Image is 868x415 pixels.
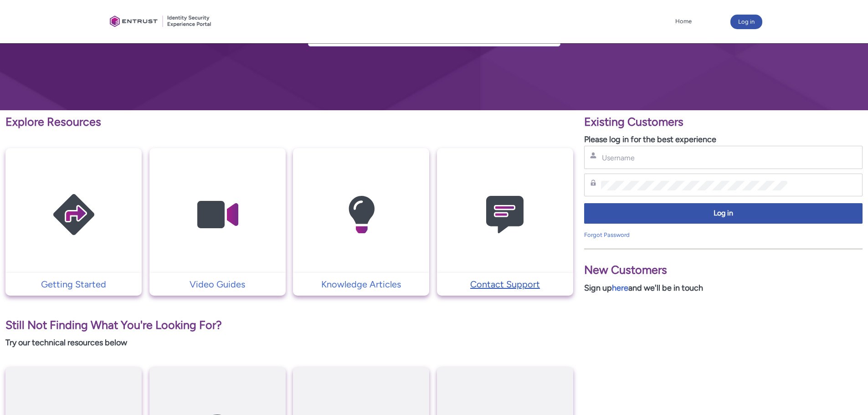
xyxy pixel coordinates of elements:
p: Sign up and we'll be in touch [584,282,863,294]
a: Video Guides [149,277,286,291]
a: Home [673,15,694,28]
a: Getting Started [5,277,142,291]
a: here [612,283,628,293]
img: Contact Support [462,166,548,264]
img: Knowledge Articles [318,166,405,264]
a: Knowledge Articles [293,277,429,291]
button: Log in [584,203,863,224]
p: Getting Started [10,277,137,291]
p: Still Not Finding What You're Looking For? [5,317,573,334]
p: Video Guides [154,277,281,291]
span: Log in [590,208,857,219]
p: Contact Support [442,277,569,291]
a: Contact Support [437,277,573,291]
a: Forgot Password [584,231,630,238]
p: Existing Customers [584,113,863,131]
img: Video Guides [174,166,261,264]
p: Try our technical resources below [5,337,573,349]
iframe: Qualified Messenger [706,204,868,415]
p: New Customers [584,261,863,279]
p: Explore Resources [5,113,573,131]
img: Getting Started [31,166,117,264]
button: Log in [730,15,762,29]
p: Knowledge Articles [298,277,425,291]
input: Username [601,153,787,163]
p: Please log in for the best experience [584,133,863,146]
